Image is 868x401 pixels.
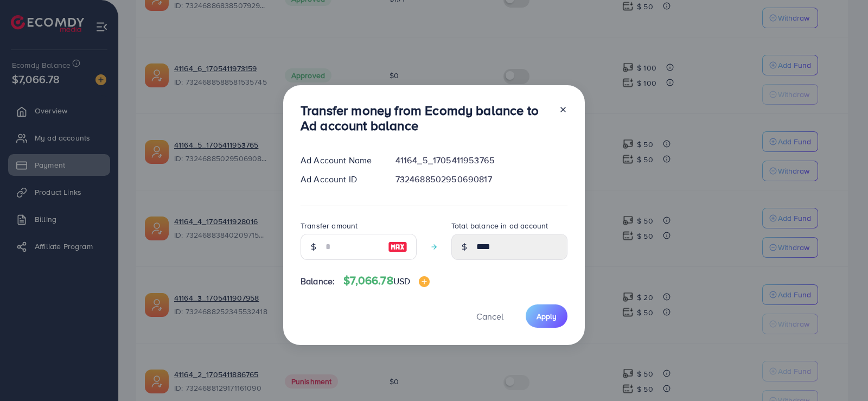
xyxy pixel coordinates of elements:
img: image [419,276,430,287]
div: 7324688502950690817 [387,173,576,186]
h3: Transfer money from Ecomdy balance to Ad account balance [301,103,550,134]
span: Balance: [301,275,335,288]
span: Apply [537,311,557,322]
label: Total balance in ad account [451,220,548,231]
button: Apply [526,304,567,328]
h4: $7,066.78 [343,274,430,288]
div: 41164_5_1705411953765 [387,154,576,167]
span: Cancel [476,310,503,322]
div: Ad Account ID [292,173,387,186]
img: image [388,240,407,253]
label: Transfer amount [301,220,358,231]
button: Cancel [463,304,517,328]
span: USD [393,275,410,287]
div: Ad Account Name [292,154,387,167]
iframe: Chat [822,352,860,393]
